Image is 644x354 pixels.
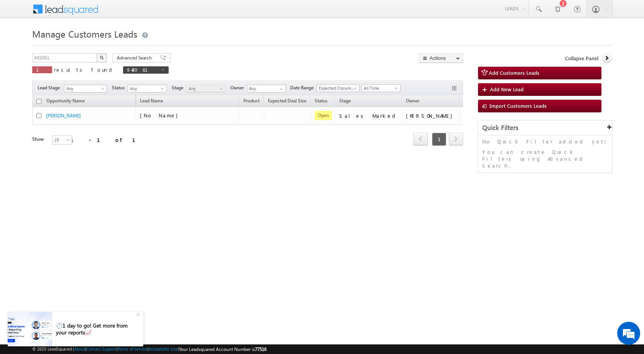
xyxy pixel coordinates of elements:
[36,99,41,104] input: Check all records
[128,85,167,92] a: Any
[74,346,85,351] a: About
[339,112,398,119] div: Sales Marked
[36,66,48,73] span: 1
[118,346,148,351] a: Terms of Service
[100,56,103,59] img: Search
[136,97,167,107] span: Lead Name
[317,84,360,92] a: Expected Closure Date
[64,85,107,92] a: Any
[71,135,145,144] div: 1 - 1 of 1
[140,112,182,119] span: [No Name]
[186,85,225,92] a: Any
[53,137,73,143] span: 25
[43,97,89,107] a: Opportunity Name
[46,113,81,119] a: [PERSON_NAME]
[311,97,331,107] a: Status
[172,84,186,91] span: Stage
[54,66,115,73] span: results found
[32,346,266,353] span: © 2025 LeadSquared | | | | |
[315,111,332,120] span: Open
[52,135,72,145] a: 25
[449,133,463,145] a: next
[56,322,135,336] div: 🕛1 day to go! Get more from your reports📈
[264,97,310,107] a: Expected Deal Size
[414,132,428,145] span: prev
[460,96,483,106] span: Actions
[187,85,223,92] span: Any
[134,309,143,318] div: +
[362,85,398,92] span: All Time
[243,98,260,104] span: Product
[38,84,63,91] span: Lead Stage
[179,346,266,352] span: Your Leadsquared Account Number is
[449,132,463,145] span: next
[46,98,85,104] span: Opportunity Name
[482,148,608,169] p: You can create Quick Filters using Advanced Search.
[247,85,286,92] input: Type to Search
[406,112,456,119] div: [PERSON_NAME]
[32,136,46,143] div: Show
[290,84,317,91] span: Date Range
[64,85,104,92] span: Any
[432,133,446,146] span: 1
[112,84,128,91] span: Status
[268,98,306,104] span: Expected Deal Size
[276,85,285,93] a: Show All Items
[478,120,612,135] div: Quick Filters
[230,84,247,91] span: Owner
[317,85,357,92] span: Expected Closure Date
[482,138,608,145] p: No Quick Filter added yet!
[255,346,266,352] span: 77516
[419,53,463,63] button: Actions
[361,84,401,92] a: All Time
[490,102,547,109] span: Import Customers Leads
[32,28,137,40] span: Manage Customers Leads
[335,97,355,107] a: Stage
[339,98,351,104] span: Stage
[490,86,524,92] span: Add New Lead
[8,312,52,346] img: pictures
[149,346,178,351] a: Acceptable Use
[414,133,428,145] a: prev
[406,98,419,104] span: Owner
[489,69,539,76] span: Add Customers Leads
[86,346,117,351] a: Contact Support
[128,85,164,92] span: Any
[117,54,154,61] span: Advanced Search
[127,66,157,73] span: 943061
[565,55,598,62] span: Collapse Panel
